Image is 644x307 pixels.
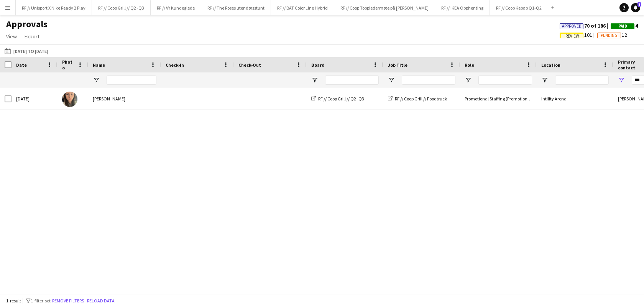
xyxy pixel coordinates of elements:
input: Job Title Filter Input [402,76,455,85]
span: Approved [562,24,582,29]
a: RF // Coop Grill // Foodtruck [388,96,447,102]
span: Export [25,33,39,40]
span: Board [311,62,325,68]
span: Date [16,62,27,68]
span: RF // Coop Grill // Foodtruck [395,96,447,102]
button: Open Filter Menu [465,77,472,84]
button: RF // VY Kundeglede [151,0,201,15]
button: RF // Coop Grill // Q2 -Q3 [92,0,151,15]
input: Board Filter Input [325,76,379,85]
span: 1 [637,2,641,7]
a: RF // Coop Grill // Q2 -Q3 [311,96,364,102]
span: Location [541,62,560,68]
input: Location Filter Input [555,76,609,85]
input: Role Filter Input [478,76,532,85]
button: Open Filter Menu [93,77,100,84]
button: RF // The Roses utendørsstunt [201,0,271,15]
span: Name [93,62,105,68]
span: Review [565,34,579,39]
button: Open Filter Menu [618,77,625,84]
a: Export [21,31,43,41]
span: Paid [618,24,627,29]
button: RF // IKEA Opphenting [435,0,490,15]
span: View [6,33,17,40]
button: [DATE] to [DATE] [3,46,50,56]
span: 70 of 186 [560,22,611,29]
button: Open Filter Menu [541,77,548,84]
span: 12 [597,31,627,38]
a: View [3,31,20,41]
button: RF // BAT Color Line Hybrid [271,0,334,15]
span: Check-Out [238,62,261,68]
span: 101 [560,31,597,38]
button: Remove filters [51,297,85,305]
button: RF // Coop Kebab Q1-Q2 [490,0,548,15]
span: Photo [62,59,74,71]
input: Name Filter Input [107,76,156,85]
span: RF // Coop Grill // Q2 -Q3 [318,96,364,102]
span: Job Title [388,62,407,68]
div: Promotional Staffing (Promotional Staff) [460,88,537,109]
div: [PERSON_NAME] [88,88,161,109]
button: Reload data [85,297,116,305]
div: Intility Arena [537,88,613,109]
span: Pending [601,33,618,38]
button: RF // Coop Toppledermøte på [PERSON_NAME] [334,0,435,15]
span: Role [465,62,474,68]
div: [DATE] [11,88,58,109]
span: 1 filter set [31,298,51,304]
button: Open Filter Menu [311,77,318,84]
span: Primary contact [618,59,644,71]
img: Amina Akaeva [62,92,77,107]
span: Check-In [166,62,184,68]
button: RF // Unisport X Nike Ready 2 Play [16,0,92,15]
button: Open Filter Menu [388,77,395,84]
a: 1 [631,3,640,12]
span: 4 [611,22,638,29]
